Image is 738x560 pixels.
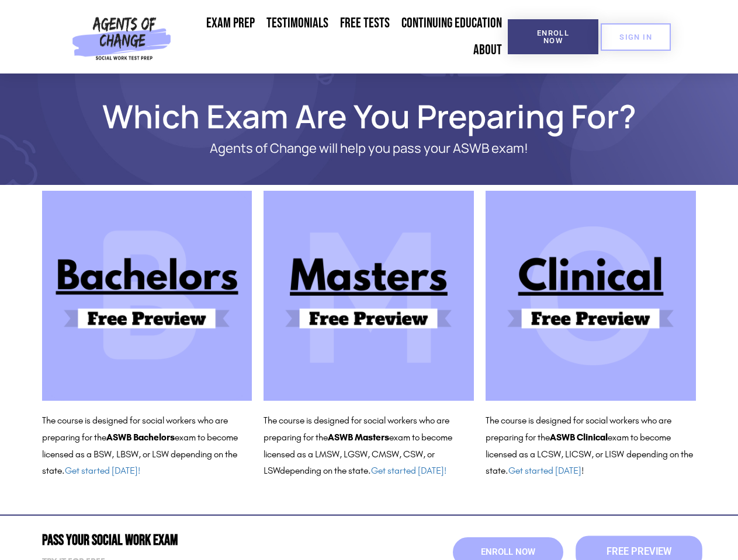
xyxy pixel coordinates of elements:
[508,19,598,54] a: Enroll Now
[42,533,363,548] h2: Pass Your Social Work Exam
[280,465,446,476] span: depending on the state.
[601,23,671,51] a: SIGN IN
[264,412,474,480] p: The course is designed for social workers who are preparing for the exam to become licensed as a ...
[619,33,652,41] span: SIGN IN
[467,37,508,64] a: About
[550,432,608,443] b: ASWB Clinical
[526,29,580,44] span: Enroll Now
[200,10,261,37] a: Exam Prep
[334,10,396,37] a: Free Tests
[83,141,656,156] p: Agents of Change will help you pass your ASWB exam!
[606,547,671,557] span: Free Preview
[371,465,446,476] a: Get started [DATE]!
[42,412,252,480] p: The course is designed for social workers who are preparing for the exam to become licensed as a ...
[36,103,702,129] h1: Which Exam Are You Preparing For?
[481,548,535,556] span: Enroll Now
[505,465,584,476] span: . !
[106,432,175,443] b: ASWB Bachelors
[261,10,334,37] a: Testimonials
[396,10,508,37] a: Continuing Education
[65,465,140,476] a: Get started [DATE]!
[328,432,389,443] b: ASWB Masters
[176,10,508,64] nav: Menu
[508,465,581,476] a: Get started [DATE]
[486,412,696,480] p: The course is designed for social workers who are preparing for the exam to become licensed as a ...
